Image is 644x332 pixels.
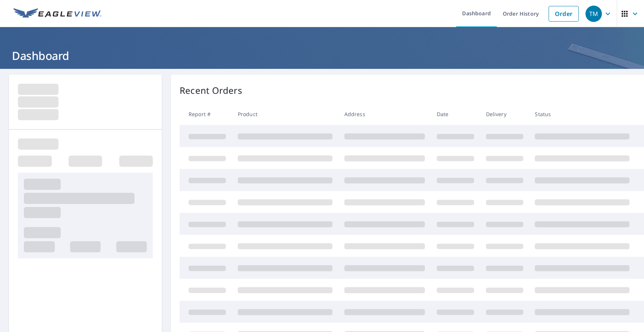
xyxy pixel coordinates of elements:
[585,6,602,22] div: TM
[232,103,338,125] th: Product
[13,8,101,19] img: EV Logo
[431,103,480,125] th: Date
[529,103,635,125] th: Status
[9,48,635,63] h1: Dashboard
[180,103,232,125] th: Report #
[549,6,579,22] a: Order
[180,84,242,97] p: Recent Orders
[338,103,431,125] th: Address
[480,103,529,125] th: Delivery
